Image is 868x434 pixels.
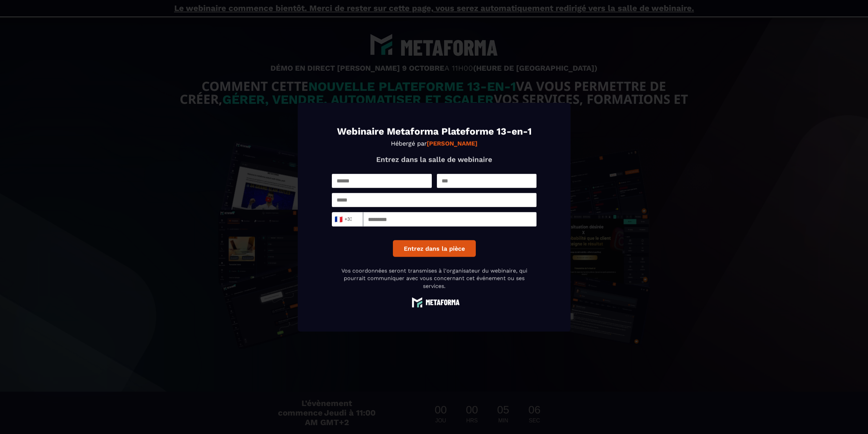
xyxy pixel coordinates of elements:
p: Hébergé par [332,140,536,147]
span: 🇫🇷 [334,214,342,224]
p: Vos coordonnées seront transmises à l'organisateur du webinaire, qui pourrait communiquer avec vo... [332,267,536,290]
h1: Webinaire Metaforma Plateforme 13-en-1 [332,127,536,136]
button: Entrez dans la pièce [393,240,475,257]
div: Search for option [332,212,363,226]
strong: [PERSON_NAME] [427,140,477,147]
input: Search for option [352,214,357,224]
span: +33 [336,214,350,224]
img: logo [409,297,460,307]
p: Entrez dans la salle de webinaire [332,155,536,164]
